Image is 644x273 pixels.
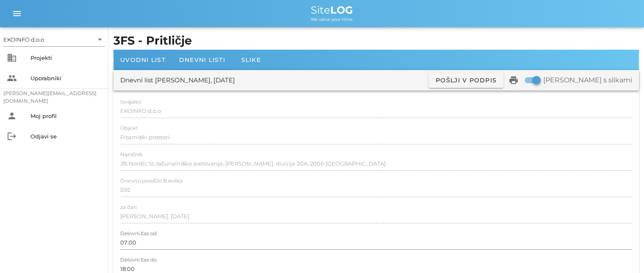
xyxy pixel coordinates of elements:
[120,178,182,184] label: Dnevno poročilo številka
[120,152,143,158] label: Naročnik
[509,75,519,85] i: print
[543,76,632,84] label: [PERSON_NAME] s slikami
[311,17,353,22] span: We value your time.
[330,4,353,16] b: LOG
[3,33,105,46] div: EKOINFO d.o.o
[95,34,105,45] i: arrow_drop_down
[120,76,235,85] div: Dnevni list [PERSON_NAME], [DATE]
[120,231,157,237] label: Delovni čas od
[30,54,102,61] div: Projekti
[7,131,17,141] i: logout
[30,133,102,140] div: Odjavi se
[602,232,644,273] iframe: Chat Widget
[7,111,17,121] i: person
[311,4,353,16] span: Site
[113,32,639,50] h1: 3FS - Pritličje
[120,125,138,132] label: Objekt
[428,73,503,88] button: Pošlji v podpis
[120,204,137,211] label: za dan
[7,53,17,63] i: business
[435,76,497,84] span: Pošlji v podpis
[30,75,102,82] div: Uporabniki
[120,99,141,105] label: Izvajalec
[602,232,644,273] div: Pripomoček za klepet
[30,113,102,119] div: Moj profil
[12,8,22,19] i: menu
[241,56,261,64] span: Slike
[7,73,17,83] i: people
[120,56,166,64] span: Uvodni list
[120,257,157,263] label: Delovni čas do
[179,56,225,64] span: Dnevni listi
[3,36,44,43] div: EKOINFO d.o.o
